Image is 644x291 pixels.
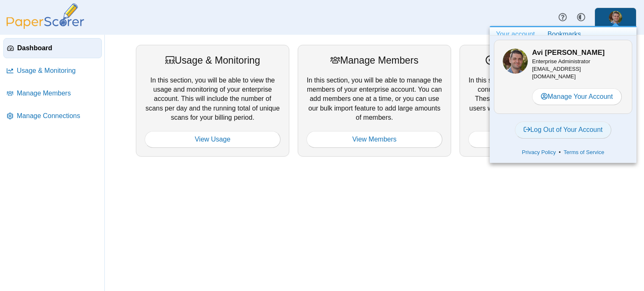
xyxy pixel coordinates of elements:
div: In this section, you will be able to manage the connections of your enterprise account. These con... [460,45,613,157]
a: Manage Your Account [532,88,622,105]
div: • [494,146,632,159]
div: [EMAIL_ADDRESS][DOMAIN_NAME] [532,58,623,81]
div: In this section, you will be able to manage the members of your enterprise account. You can add m... [298,45,451,157]
span: Manage Members [17,89,99,98]
a: View Connections [468,131,604,148]
span: Dashboard [17,44,98,53]
a: Manage Members [3,83,102,103]
span: Enterprise Administrator [532,58,590,64]
a: ps.k1jWYmbFOnrVJ6b2 [595,8,636,28]
a: Manage Connections [3,106,102,126]
a: Dashboard [3,38,102,58]
h3: Avi [PERSON_NAME] [532,48,623,58]
span: Avi Shuster [503,49,528,74]
div: In this section, you will be able to view the usage and monitoring of your enterprise account. Th... [136,45,289,157]
span: Manage Connections [17,111,99,121]
a: Bookmarks [541,27,587,41]
span: Avi Shuster [609,11,622,24]
img: PaperScorer [3,3,87,29]
img: ps.k1jWYmbFOnrVJ6b2 [609,11,622,24]
a: Privacy Policy [519,148,559,157]
a: Your account [490,27,541,41]
div: Manage Members [306,54,442,67]
div: Usage & Monitoring [145,54,280,67]
a: View Members [306,131,442,148]
a: Terms of Service [561,148,607,157]
span: Usage & Monitoring [17,66,99,75]
a: PaperScorer [3,23,87,30]
a: Log Out of Your Account [515,121,612,138]
img: ps.k1jWYmbFOnrVJ6b2 [503,49,528,74]
div: Manage Connections [468,54,604,67]
a: Usage & Monitoring [3,61,102,81]
a: View Usage [145,131,280,148]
